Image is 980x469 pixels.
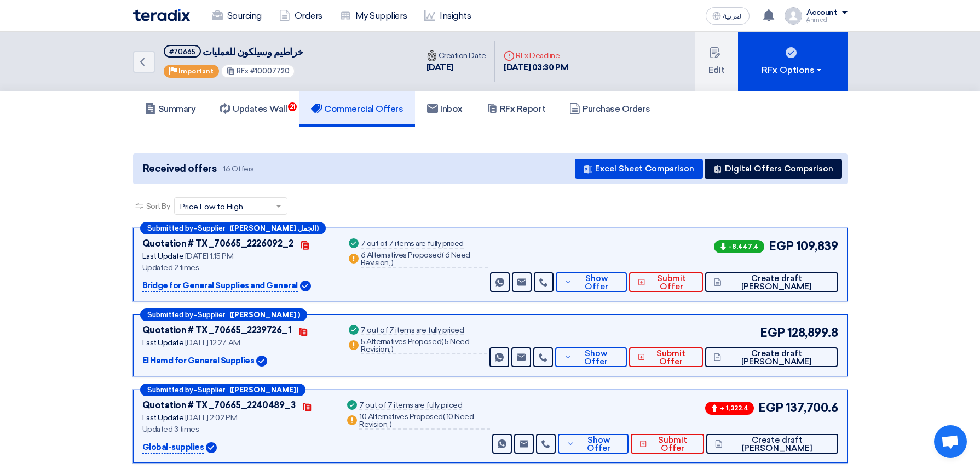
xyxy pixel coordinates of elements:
[705,272,838,292] button: Create draft [PERSON_NAME]
[443,412,445,421] span: (
[142,262,333,273] div: Updated 2 times
[311,104,403,115] h5: Commercial Offers
[359,412,474,429] span: 10 Need Revision,
[629,272,703,292] button: Submit Offer
[133,9,190,21] img: Teradix logo
[229,225,319,232] b: ([PERSON_NAME] الجمل)
[142,324,292,337] div: Quotation # TX_70665_2239726_1
[504,61,568,74] div: [DATE] 03:30 PM
[361,337,469,354] span: 5 Need Revision,
[706,7,750,25] button: العربية
[146,201,170,212] span: Sort By
[787,324,838,342] span: 128,899.8
[361,240,464,249] div: 7 out of 7 items are fully priced
[142,251,184,261] span: Last Update
[359,413,489,430] div: 10 Alternatives Proposed
[575,274,618,291] span: Show Offer
[724,350,829,366] span: Create draft [PERSON_NAME]
[361,250,470,267] span: 6 Need Revision,
[558,434,629,454] button: Show Offer
[147,386,193,393] span: Submitted by
[229,311,300,318] b: ([PERSON_NAME] )
[300,281,311,291] img: Verified Account
[426,61,486,74] div: [DATE]
[299,91,415,127] a: Commercial Offers
[178,67,214,75] span: Important
[629,347,703,367] button: Submit Offer
[806,8,838,18] div: Account
[198,311,225,318] span: Supplier
[142,441,204,454] p: Global-supplies
[504,50,568,61] div: RFx Deadline
[769,237,794,255] span: EGP
[390,420,392,429] span: )
[427,104,463,115] h5: Inbox
[142,413,184,422] span: Last Update
[185,413,237,422] span: [DATE] 2:02 PM
[142,424,332,435] div: Updated 3 times
[142,338,184,347] span: Last Update
[569,104,650,115] h5: Purchase Orders
[185,338,240,347] span: [DATE] 12:27 AM
[806,17,848,23] div: ِAhmed
[487,104,545,115] h5: RFx Report
[198,225,225,232] span: Supplier
[229,386,298,393] b: ([PERSON_NAME])
[760,324,785,342] span: EGP
[142,279,298,293] p: Bridge for General Supplies and General
[256,356,267,367] img: Verified Account
[631,434,704,454] button: Submit Offer
[206,442,217,453] img: Verified Account
[706,434,838,454] button: Create draft [PERSON_NAME]
[198,386,225,393] span: Supplier
[648,274,694,291] span: Submit Offer
[142,237,293,250] div: Quotation # TX_70665_2226092_2
[223,164,254,174] span: 16 Offers
[738,32,848,91] button: RFx Options
[786,399,838,417] span: 137,700.6
[361,251,488,268] div: 6 Alternatives Proposed
[723,13,743,20] span: العربية
[203,4,270,28] a: Sourcing
[415,91,475,127] a: Inbox
[426,50,486,61] div: Creation Date
[648,350,694,366] span: Submit Offer
[331,4,416,28] a: My Suppliers
[705,159,842,179] button: Digital Offers Comparison
[169,48,195,55] div: #70665
[475,91,557,127] a: RFx Report
[180,201,243,213] span: Price Low to High
[140,308,307,321] div: –
[270,4,331,28] a: Orders
[575,159,703,179] button: Excel Sheet Comparison
[164,45,304,59] h5: خراطيم وسيلكون للعمليات
[207,91,299,127] a: Updates Wall21
[142,354,255,368] p: El Hamd for General Supplies
[133,91,208,127] a: Summary
[557,91,662,127] a: Purchase Orders
[416,4,480,28] a: Insights
[714,240,764,253] span: -8,447.4
[140,384,305,396] div: –
[220,104,287,115] h5: Updates Wall
[250,67,290,75] span: #10007720
[725,436,829,453] span: Create draft [PERSON_NAME]
[442,250,444,260] span: (
[359,402,462,410] div: 7 out of 7 items are fully priced
[441,337,443,346] span: (
[361,338,487,354] div: 5 Alternatives Proposed
[785,7,802,25] img: profile_test.png
[555,347,627,367] button: Show Offer
[140,222,326,234] div: –
[762,64,823,77] div: RFx Options
[934,425,967,458] a: Open chat
[145,104,196,115] h5: Summary
[574,350,618,366] span: Show Offer
[758,399,783,417] span: EGP
[142,399,296,412] div: Quotation # TX_70665_2240489_3
[695,32,738,91] button: Edit
[705,402,754,415] span: + 1,322.4
[288,102,297,111] span: 21
[650,436,696,453] span: Submit Offer
[143,162,217,176] span: Received offers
